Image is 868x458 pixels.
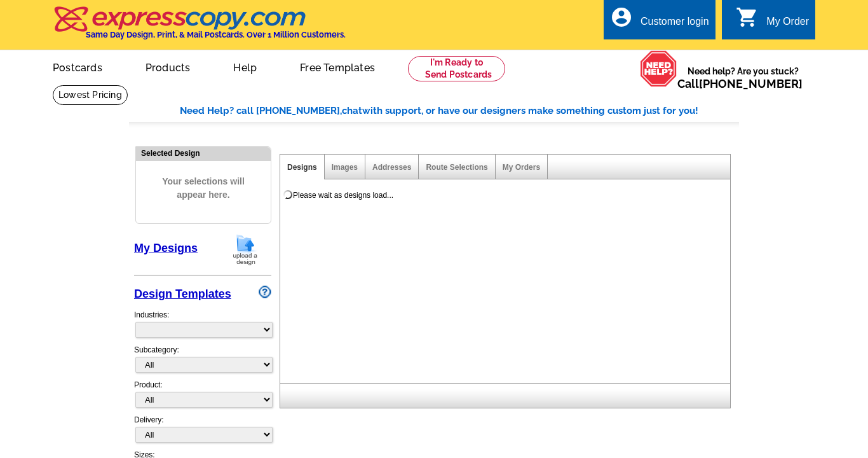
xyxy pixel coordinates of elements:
a: Route Selections [426,163,487,172]
a: Design Templates [134,288,231,300]
div: Selected Design [136,147,271,159]
a: Images [332,163,358,172]
h4: Same Day Design, Print, & Mail Postcards. Over 1 Million Customers. [86,30,346,39]
span: chat [342,105,362,116]
div: My Order [766,16,809,34]
i: account_circle [610,6,633,29]
a: My Orders [503,163,540,172]
a: account_circle Customer login [610,14,709,30]
div: Customer login [641,16,709,34]
span: Your selections will appear here. [146,162,261,214]
i: shopping_cart [736,6,759,29]
img: design-wizard-help-icon.png [259,286,271,298]
a: Help [213,52,277,81]
a: Products [125,52,211,81]
a: Designs [287,163,317,172]
a: Same Day Design, Print, & Mail Postcards. Over 1 Million Customers. [53,15,346,39]
img: loading... [283,190,293,200]
a: My Designs [134,242,198,254]
img: upload-design [229,233,262,266]
span: Call [677,77,803,90]
div: Need Help? call [PHONE_NUMBER], with support, or have our designers make something custom just fo... [180,104,739,118]
div: Industries: [134,303,271,344]
span: Need help? Are you stuck? [677,65,809,90]
a: Addresses [372,163,411,172]
div: Delivery: [134,414,271,449]
a: [PHONE_NUMBER] [699,77,803,90]
div: Product: [134,379,271,414]
a: shopping_cart My Order [736,14,809,30]
a: Postcards [32,52,123,81]
a: Free Templates [280,52,395,81]
div: Subcategory: [134,344,271,379]
div: Please wait as designs load... [293,190,393,201]
img: help [640,50,677,87]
